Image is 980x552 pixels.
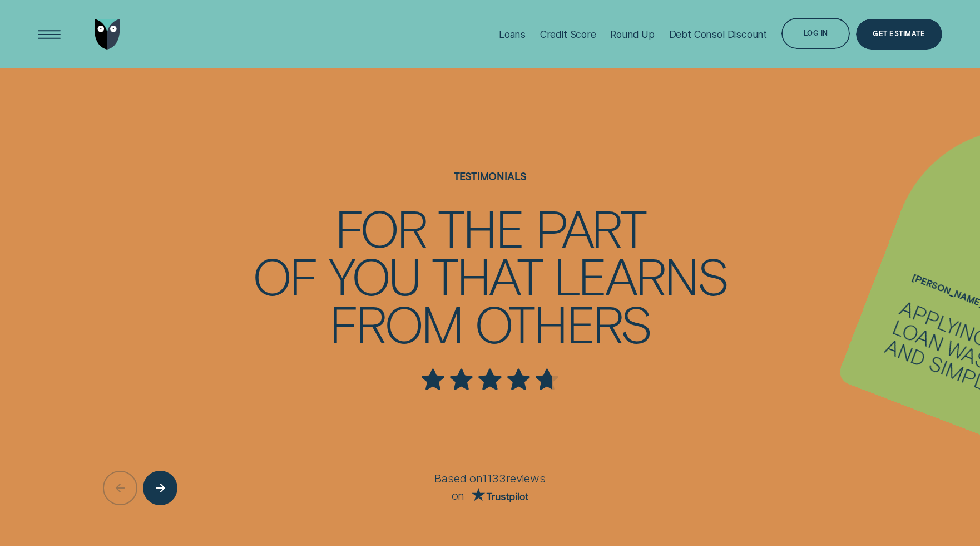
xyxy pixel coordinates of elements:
[669,28,768,40] div: Debt Consol Discount
[499,28,526,40] div: Loans
[299,471,680,486] p: Based on 1133 reviews
[299,471,680,502] div: Based on 1133 reviews on Trust Pilot
[464,490,528,502] a: Go to Trust Pilot
[856,19,943,50] a: Get Estimate
[540,28,596,40] div: Credit Score
[95,19,120,50] img: Wisr
[610,28,655,40] div: Round Up
[452,490,465,502] span: on
[34,19,65,50] button: Open Menu
[781,18,850,49] button: Log in
[143,471,177,505] button: Next button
